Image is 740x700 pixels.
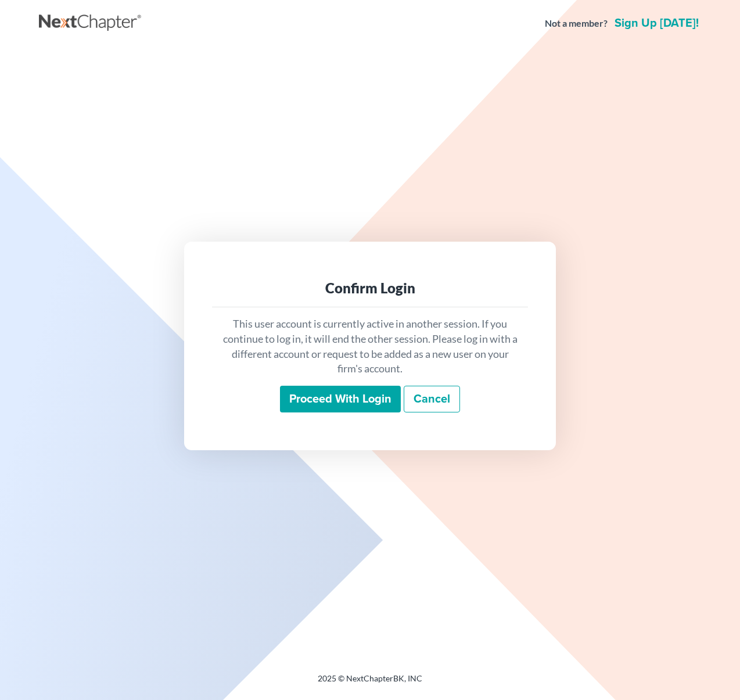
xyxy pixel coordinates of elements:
div: 2025 © NextChapterBK, INC [39,673,701,694]
strong: Not a member? [545,17,608,30]
p: This user account is currently active in another session. If you continue to log in, it will end ... [221,317,519,376]
input: Proceed with login [280,386,401,412]
a: Sign up [DATE]! [612,17,701,29]
div: Confirm Login [221,279,519,297]
a: Cancel [404,386,460,412]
